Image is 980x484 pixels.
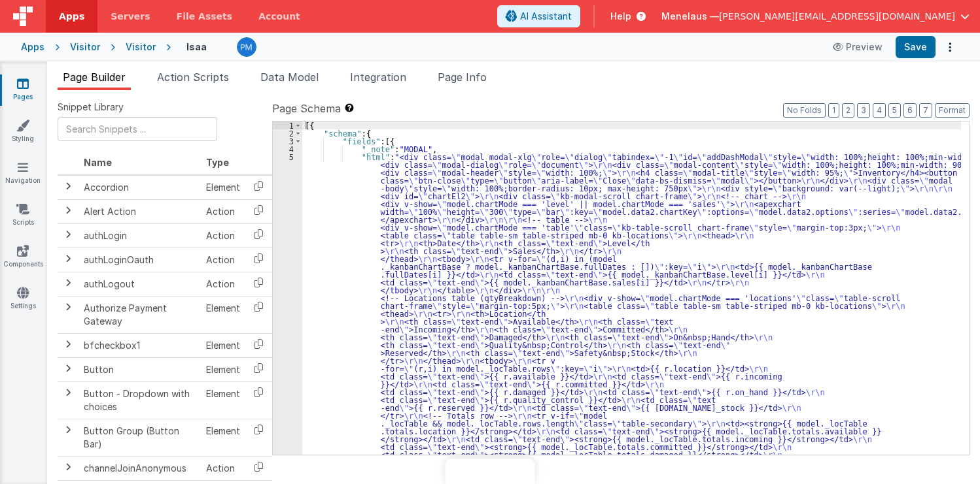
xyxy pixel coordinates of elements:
[201,296,245,333] td: Element
[79,199,201,223] td: Alert Action
[935,103,970,118] button: Format
[79,357,201,381] td: Button
[520,10,572,23] span: AI Assistant
[201,456,245,480] td: Action
[783,103,826,118] button: No Folds
[941,38,959,56] button: Options
[201,223,245,248] td: Action
[842,103,854,118] button: 2
[79,333,201,357] td: bfcheckbox1
[896,36,936,58] button: Save
[111,10,150,23] span: Servers
[828,103,839,118] button: 1
[857,103,870,118] button: 3
[201,272,245,296] td: Action
[825,37,890,57] button: Preview
[157,71,229,84] span: Action Scripts
[201,199,245,223] td: Action
[70,40,100,54] div: Visitor
[201,419,245,456] td: Element
[237,38,256,56] img: a12ed5ba5769bda9d2665f51d2850528
[201,381,245,419] td: Element
[79,272,201,296] td: authLogout
[58,117,217,141] input: Search Snippets ...
[719,10,955,23] span: [PERSON_NAME][EMAIL_ADDRESS][DOMAIN_NAME]
[260,71,319,84] span: Data Model
[201,175,245,200] td: Element
[661,10,970,23] button: Menelaus — [PERSON_NAME][EMAIL_ADDRESS][DOMAIN_NAME]
[177,10,233,23] span: File Assets
[186,42,207,52] h4: lsaa
[206,157,229,168] span: Type
[59,10,84,23] span: Apps
[661,10,719,23] span: Menelaus —
[903,103,917,118] button: 6
[79,381,201,419] td: Button - Dropdown with choices
[58,101,124,114] span: Snippet Library
[79,175,201,200] td: Accordion
[79,456,201,480] td: channelJoinAnonymous
[84,157,112,168] span: Name
[438,71,487,84] span: Page Info
[201,333,245,357] td: Element
[79,223,201,248] td: authLogin
[63,71,126,84] span: Page Builder
[273,145,302,153] div: 4
[919,103,932,118] button: 7
[79,296,201,333] td: Authorize Payment Gateway
[21,40,44,54] div: Apps
[201,357,245,381] td: Element
[497,5,580,27] button: AI Assistant
[873,103,886,118] button: 4
[79,248,201,272] td: authLoginOauth
[126,40,156,54] div: Visitor
[201,248,245,272] td: Action
[272,101,341,116] span: Page Schema
[273,121,302,129] div: 1
[79,419,201,456] td: Button Group (Button Bar)
[610,10,631,23] span: Help
[273,129,302,137] div: 2
[273,137,302,145] div: 3
[350,71,406,84] span: Integration
[888,103,901,118] button: 5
